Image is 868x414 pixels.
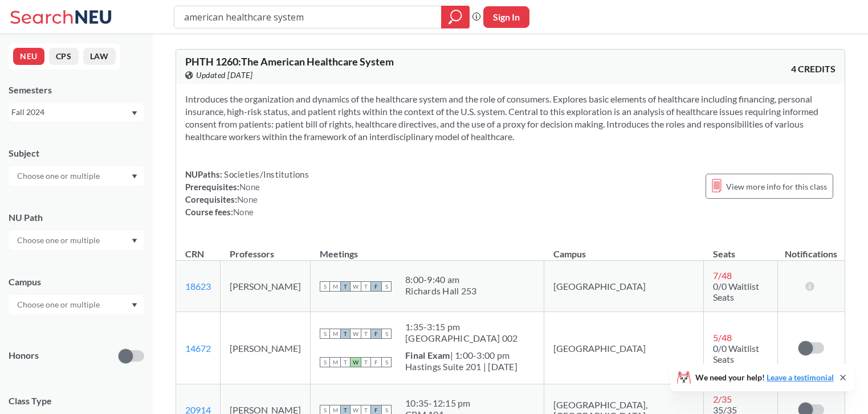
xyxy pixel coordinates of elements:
a: 14672 [185,343,211,354]
span: Societies/Institutions [222,169,309,179]
svg: Dropdown arrow [132,111,137,116]
span: Class Type [9,395,144,407]
div: Hastings Suite 201 | [DATE] [405,361,517,372]
div: Dropdown arrow [9,295,144,314]
span: T [361,329,371,339]
div: CRN [185,248,204,260]
div: | 1:00-3:00 pm [405,350,517,361]
span: T [361,281,371,292]
span: None [233,207,254,217]
input: Class, professor, course number, "phrase" [183,7,433,27]
span: T [340,357,351,367]
div: 1:35 - 3:15 pm [405,321,517,333]
span: 0/0 Waitlist Seats [713,281,759,302]
div: Subject [9,147,144,159]
input: Choose one or multiple [11,169,107,183]
span: View more info for this class [726,179,827,194]
span: PHTH 1260 : The American Healthcare System [185,55,394,68]
div: Dropdown arrow [9,231,144,250]
span: S [320,357,330,367]
span: Updated [DATE] [196,69,252,81]
button: CPS [49,48,79,65]
div: [GEOGRAPHIC_DATA] 002 [405,333,517,344]
div: Campus [9,276,144,288]
div: Fall 2024 [11,106,131,118]
span: We need your help! [695,374,834,382]
span: W [351,329,361,339]
span: 2 / 35 [713,393,732,404]
span: S [381,329,392,339]
th: Meetings [311,236,544,261]
b: Final Exam [405,350,450,360]
th: Professors [221,236,311,261]
p: Honors [9,349,39,362]
div: Dropdown arrow [9,166,144,186]
span: M [330,281,340,292]
svg: Dropdown arrow [132,239,137,243]
div: 10:35 - 12:15 pm [405,397,471,409]
svg: magnifying glass [449,9,462,25]
div: NUPaths: Prerequisites: Corequisites: Course fees: [185,168,309,218]
span: M [330,329,340,339]
a: 18623 [185,281,211,292]
td: [PERSON_NAME] [221,261,311,312]
span: M [330,357,340,367]
div: 8:00 - 9:40 am [405,274,476,285]
a: Leave a testimonial [767,372,834,382]
td: [GEOGRAPHIC_DATA] [544,312,704,384]
th: Notifications [777,236,844,261]
span: T [340,281,351,292]
span: 4 CREDITS [791,63,836,75]
span: T [361,357,371,367]
span: 7 / 48 [713,270,732,281]
td: [GEOGRAPHIC_DATA] [544,261,704,312]
svg: Dropdown arrow [132,174,137,179]
div: Richards Hall 253 [405,285,476,297]
span: F [371,357,381,367]
span: W [351,357,361,367]
span: S [320,329,330,339]
button: NEU [13,48,44,65]
span: W [351,281,361,292]
td: [PERSON_NAME] [221,312,311,384]
span: S [320,281,330,292]
section: Introduces the organization and dynamics of the healthcare system and the role of consumers. Expl... [185,93,836,143]
span: 5 / 48 [713,332,732,343]
div: NU Path [9,211,144,224]
span: None [237,194,258,204]
input: Choose one or multiple [11,233,107,247]
div: Fall 2024Dropdown arrow [9,103,144,121]
button: Sign In [483,6,529,28]
svg: Dropdown arrow [132,303,137,308]
th: Campus [544,236,704,261]
span: S [381,357,392,367]
span: F [371,281,381,292]
span: None [239,182,260,192]
span: F [371,329,381,339]
span: S [381,281,392,292]
span: T [340,329,351,339]
button: LAW [83,48,116,65]
span: 0/0 Waitlist Seats [713,343,759,364]
div: magnifying glass [441,6,470,28]
div: Semesters [9,84,144,96]
input: Choose one or multiple [11,298,107,311]
th: Seats [704,236,777,261]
